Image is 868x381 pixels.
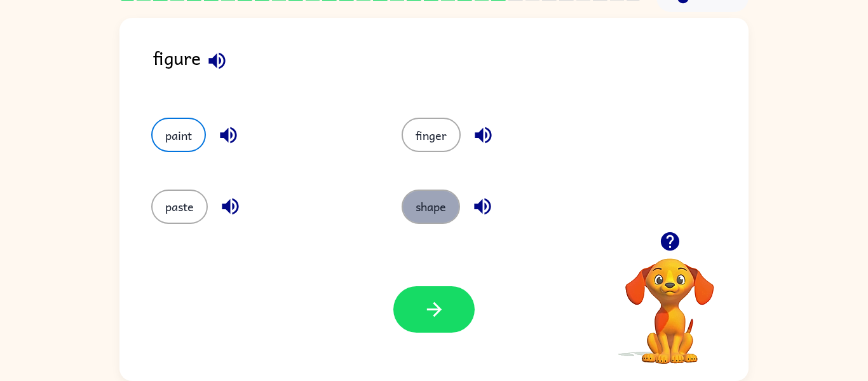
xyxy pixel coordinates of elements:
button: shape [402,190,460,224]
div: figure [153,43,749,92]
button: paint [151,118,206,152]
button: finger [402,118,461,152]
video: Your browser must support playing .mp4 files to use Literably. Please try using another browser. [606,239,733,366]
button: paste [151,190,208,224]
